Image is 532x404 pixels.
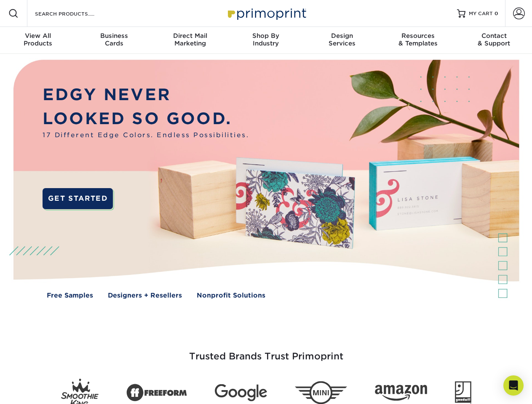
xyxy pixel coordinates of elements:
div: Industry [228,32,304,47]
a: GET STARTED [43,188,113,209]
a: Designers + Resellers [108,291,182,300]
a: Contact& Support [456,27,532,54]
p: LOOKED SO GOOD. [43,107,249,131]
input: SEARCH PRODUCTS..... [34,8,116,19]
div: Cards [76,32,152,47]
a: Resources& Templates [380,27,456,54]
span: Shop By [228,32,304,40]
div: & Templates [380,32,456,47]
span: MY CART [469,10,493,17]
a: DesignServices [304,27,380,54]
div: & Support [456,32,532,47]
div: Services [304,32,380,47]
span: Direct Mail [152,32,228,40]
a: Free Samples [47,291,93,300]
div: Marketing [152,32,228,47]
span: 17 Different Edge Colors. Endless Possibilities. [43,130,249,140]
div: Open Intercom Messenger [503,375,524,396]
a: Nonprofit Solutions [197,291,265,300]
img: Amazon [375,385,427,401]
h3: Trusted Brands Trust Primoprint [20,331,513,372]
a: BusinessCards [76,27,152,54]
p: EDGY NEVER [43,83,249,107]
img: Primoprint [224,4,308,22]
span: Business [76,32,152,40]
a: Direct MailMarketing [152,27,228,54]
a: Shop ByIndustry [228,27,304,54]
img: Goodwill [455,381,471,404]
span: 0 [495,11,498,16]
iframe: Google Customer Reviews [2,378,72,401]
span: Design [304,32,380,40]
span: Contact [456,32,532,40]
span: Resources [380,32,456,40]
img: Google [215,384,267,401]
